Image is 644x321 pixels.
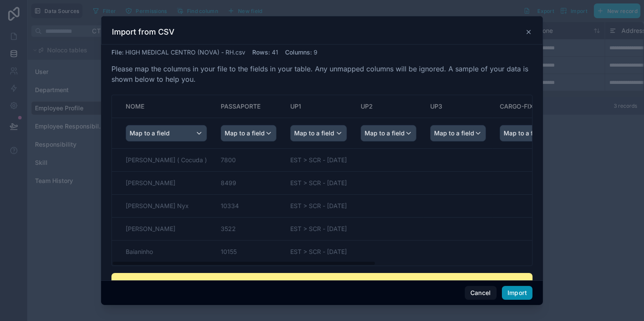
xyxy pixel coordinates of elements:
[314,48,317,56] span: 9
[283,241,354,267] td: EST > SCR - [DATE]
[130,125,170,141] span: Map to a field
[112,95,214,118] th: NOME
[272,48,278,56] span: 41
[465,286,497,300] button: Cancel
[111,64,533,84] p: Please map the columns in your file to the fields in your table. Any unmapped columns will be ign...
[112,195,214,218] td: [PERSON_NAME] Nyx
[214,172,283,195] td: 8499
[221,125,276,141] button: Map to a field
[112,149,214,172] td: [PERSON_NAME] ( Cocuda )
[294,125,334,141] span: Map to a field
[252,48,270,56] span: Rows :
[214,149,283,172] td: 7800
[112,95,532,266] div: scrollable content
[112,27,174,37] h3: Import from CSV
[214,95,283,118] th: PASSAPORTE
[365,125,405,141] span: Map to a field
[214,195,283,218] td: 10334
[283,172,354,195] td: EST > SCR - [DATE]
[434,125,474,141] span: Map to a field
[112,241,214,267] td: Baianinho
[225,125,265,141] span: Map to a field
[283,149,354,172] td: EST > SCR - [DATE]
[430,125,486,141] button: Map to a field
[283,218,354,241] td: EST > SCR - [DATE]
[118,280,526,301] p: Some of the fields in your CSV are not mapped to fields in this table. Please review the followin...
[214,241,283,267] td: 10155
[111,48,124,56] span: File :
[361,125,416,141] button: Map to a field
[502,286,533,300] button: Import
[283,95,354,118] th: UP1
[126,125,207,141] button: Map to a field
[112,172,214,195] td: [PERSON_NAME]
[423,95,493,118] th: UP3
[214,218,283,241] td: 3522
[112,218,214,241] td: [PERSON_NAME]
[283,195,354,218] td: EST > SCR - [DATE]
[504,125,544,141] span: Map to a field
[354,95,423,118] th: UP2
[125,48,245,56] span: HIGH MEDICAL CENTRO (NOVA) - RH.csv
[500,125,555,141] button: Map to a field
[285,48,312,56] span: Columns :
[493,95,562,118] th: CARGO-FIXO
[290,125,347,141] button: Map to a field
